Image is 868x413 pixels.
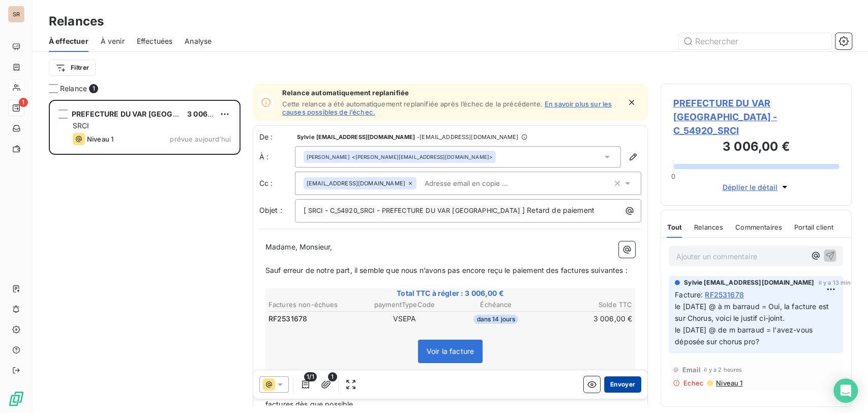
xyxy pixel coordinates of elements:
span: ] Retard de paiement [522,206,594,214]
span: - [325,206,328,214]
span: Portail client [794,223,833,231]
span: Cette relance a été automatiquement replanifiée après l’échec de la précédente. [282,100,543,108]
span: 1 [89,84,98,93]
button: Filtrer [49,60,96,76]
span: il y a 2 heures [704,367,742,373]
input: Rechercher [679,33,831,49]
span: le [DATE] @ à m barraud = Oui, la facture est sur Chorus, voici le justif ci-joint. le [DATE] @ d... [675,302,831,346]
input: Adresse email en copie ... [421,176,538,191]
span: Email [682,366,701,374]
span: il y a 13 minutes [819,280,863,286]
span: 1 [19,98,28,107]
span: 3 006,00 € [187,109,226,118]
img: Logo LeanPay [8,391,24,407]
span: Analyse [185,36,212,46]
div: SR [8,6,24,22]
a: En savoir plus sur les causes possibles de l’échec. [282,100,612,116]
h3: Relances [49,12,104,31]
span: Total TTC à régler : 3 006,00 € [267,288,634,298]
span: Sauf erreur de notre part, il semble que nous n’avons pas encore reçu le paiement des factures su... [265,266,627,274]
button: Envoyer [604,376,641,392]
th: paymentTypeCode [360,299,450,310]
th: Solde TTC [542,299,633,310]
div: Open Intercom Messenger [833,378,858,403]
span: Niveau 1 [715,379,742,387]
span: PREFECTURE DU VAR [GEOGRAPHIC_DATA] - C_54920_SRCI [673,96,839,137]
span: [PERSON_NAME] [307,153,350,160]
span: Tout [667,223,682,231]
span: RF2531678 [705,289,743,300]
th: Échéance [451,299,542,310]
label: À : [259,152,295,162]
span: Objet : [259,206,282,214]
th: Factures non-échues [268,299,358,310]
span: - [EMAIL_ADDRESS][DOMAIN_NAME] [417,134,518,140]
span: [ [304,206,306,214]
span: Relance automatiquement replanifiée [282,89,621,97]
span: Commentaires [735,223,782,231]
span: Relances [694,223,723,231]
span: À effectuer [49,36,88,46]
h3: 3 006,00 € [673,137,839,158]
span: Sylvie [EMAIL_ADDRESS][DOMAIN_NAME] [684,278,814,287]
span: SRCI [73,121,89,130]
span: Effectuées [137,36,173,46]
span: - [376,206,379,214]
div: <[PERSON_NAME][EMAIL_ADDRESS][DOMAIN_NAME]> [307,153,493,160]
span: Madame, Monsieur, [265,242,333,251]
span: 0 [671,172,675,180]
td: VSEPA [360,313,450,324]
span: 1 [328,372,337,381]
span: dans 14 jours [473,315,518,324]
span: SRCI [307,205,324,217]
span: PREFECTURE DU VAR [GEOGRAPHIC_DATA] [72,109,224,118]
span: Facture : [675,289,703,300]
button: Déplier le détail [719,181,793,193]
label: Cc : [259,178,295,188]
span: C_54920_SRCI [328,205,376,217]
span: Echec [683,379,704,387]
span: Sylvie [EMAIL_ADDRESS][DOMAIN_NAME] [297,134,415,140]
td: 3 006,00 € [542,313,633,324]
span: PREFECTURE DU VAR [GEOGRAPHIC_DATA] [380,205,522,217]
span: À venir [101,36,125,46]
span: Voir la facture [427,347,474,355]
span: De : [259,132,295,142]
td: RF2531678 [268,313,358,324]
span: 1/1 [304,372,316,381]
span: prévue aujourd’hui [170,135,231,143]
div: grid [49,100,241,413]
span: [EMAIL_ADDRESS][DOMAIN_NAME] [307,180,405,186]
span: Relance [60,84,87,94]
span: Déplier le détail [722,182,777,192]
span: Niveau 1 [87,135,113,143]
